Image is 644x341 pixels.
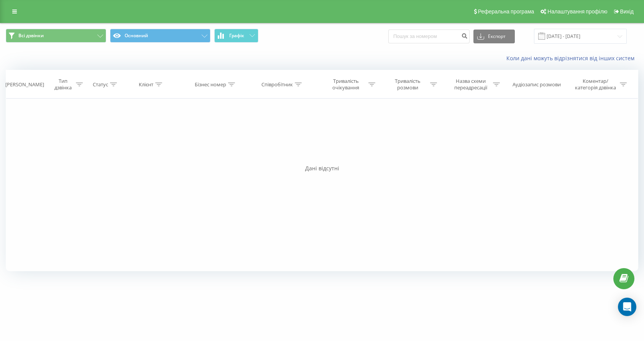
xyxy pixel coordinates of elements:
div: Тривалість очікування [325,78,366,91]
div: Співробітник [261,81,293,88]
div: Дані відсутні [6,165,638,172]
a: Коли дані можуть відрізнятися вiд інших систем [506,54,638,62]
div: Бізнес номер [195,81,226,88]
div: [PERSON_NAME] [5,81,44,88]
div: Аудіозапис розмови [513,81,561,88]
span: Всі дзвінки [18,33,44,39]
button: Експорт [473,30,515,43]
div: Клієнт [139,81,153,88]
div: Тип дзвінка [52,78,74,91]
button: Графік [214,29,258,43]
div: Open Intercom Messenger [618,298,636,316]
span: Реферальна програма [478,8,534,15]
input: Пошук за номером [388,30,470,43]
span: Вихід [620,8,634,15]
div: Назва схеми переадресації [450,78,491,91]
div: Статус [93,81,108,88]
button: Всі дзвінки [6,29,106,43]
span: Графік [229,33,244,38]
span: Налаштування профілю [547,8,607,15]
button: Основний [110,29,210,43]
div: Коментар/категорія дзвінка [573,78,618,91]
div: Тривалість розмови [387,78,428,91]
